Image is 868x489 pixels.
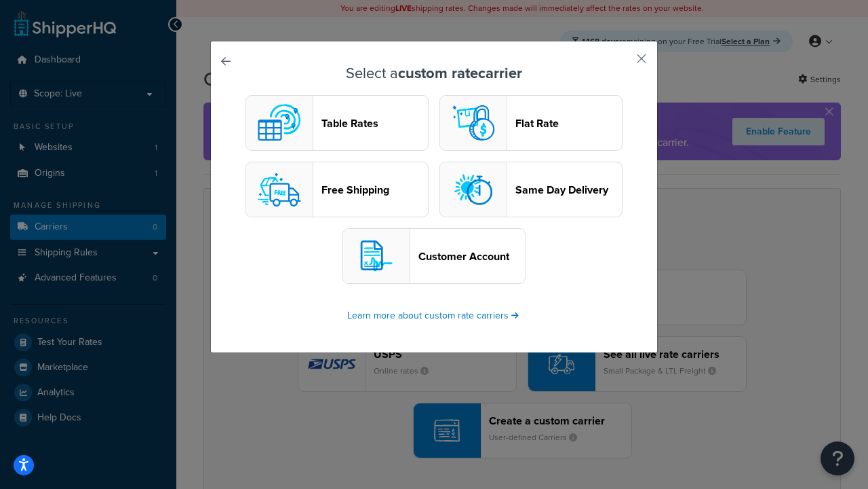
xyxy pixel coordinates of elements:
header: Customer Account [418,250,525,263]
button: free logoFree Shipping [245,162,429,217]
img: flat logo [446,96,500,150]
button: flat logoFlat Rate [439,95,623,151]
a: Learn more about custom rate carriers [347,308,521,323]
button: customerAccount logoCustomer Account [342,228,526,284]
button: custom logoTable Rates [245,95,429,151]
img: free logo [252,162,307,217]
img: sameday logo [446,162,500,217]
header: Free Shipping [321,183,428,196]
img: custom logo [252,96,307,150]
header: Flat Rate [515,117,622,130]
header: Same Day Delivery [515,183,622,196]
strong: custom rate carrier [398,62,522,84]
img: customerAccount logo [349,229,403,283]
header: Table Rates [321,117,428,130]
button: sameday logoSame Day Delivery [439,162,623,217]
h3: Select a [245,65,623,81]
